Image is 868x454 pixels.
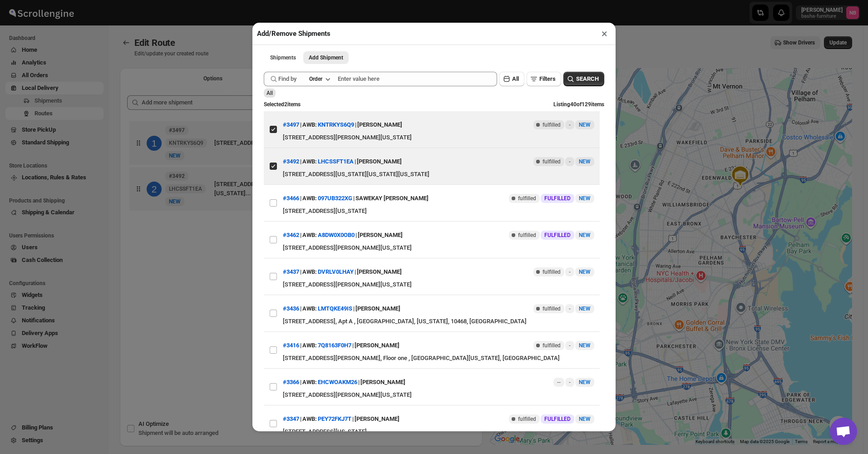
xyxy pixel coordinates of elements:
[318,232,355,238] button: A8DW0X0OB0
[579,306,591,312] span: NEW
[283,305,299,312] button: #3436
[542,158,561,165] span: fulfilled
[302,415,317,424] span: AWB:
[283,207,594,216] div: [STREET_ADDRESS][US_STATE]
[270,54,296,61] span: Shipments
[338,72,497,86] input: Enter value here
[579,232,591,238] span: NEW
[302,231,317,240] span: AWB:
[553,101,604,108] span: Listing 40 of 129 items
[257,29,330,38] h2: Add/Remove Shipments
[283,195,299,202] button: #3466
[302,267,317,276] span: AWB:
[283,411,399,427] div: | |
[539,75,556,82] span: Filters
[318,158,354,165] button: LHCSSFT1EA
[527,72,561,86] button: Filters
[357,117,402,133] div: [PERSON_NAME]
[304,73,335,85] button: Order
[309,75,322,83] div: Order
[557,379,561,386] span: --
[569,158,571,165] span: -
[283,232,299,238] button: #3462
[318,379,357,385] button: EHCWOAKM26
[283,133,594,142] div: [STREET_ADDRESS][PERSON_NAME][US_STATE]
[355,411,399,427] div: [PERSON_NAME]
[283,153,402,170] div: | |
[318,195,352,202] button: 097UB322XG
[512,75,519,82] span: All
[283,158,299,165] button: #3492
[518,415,536,423] span: fulfilled
[283,243,594,252] div: [STREET_ADDRESS][PERSON_NAME][US_STATE]
[302,378,317,387] span: AWB:
[283,427,594,436] div: [STREET_ADDRESS][US_STATE]
[579,269,591,275] span: NEW
[830,418,857,445] a: Open chat
[360,374,405,390] div: [PERSON_NAME]
[283,301,400,317] div: | |
[542,268,561,276] span: fulfilled
[302,157,317,166] span: AWB:
[318,342,351,349] button: 7Q8163F0H7
[283,121,299,128] button: #3497
[283,374,405,390] div: | |
[499,72,524,86] button: All
[542,305,561,312] span: fulfilled
[579,379,591,385] span: NEW
[278,74,296,84] span: Find by
[120,88,483,386] div: Selected Shipments
[357,153,402,170] div: [PERSON_NAME]
[358,227,403,243] div: [PERSON_NAME]
[569,121,571,128] span: -
[302,194,317,203] span: AWB:
[598,27,611,40] button: ×
[264,101,301,108] span: Selected 2 items
[579,416,591,422] span: NEW
[283,354,594,363] div: [STREET_ADDRESS][PERSON_NAME], Floor one , [GEOGRAPHIC_DATA][US_STATE], [GEOGRAPHIC_DATA]
[302,341,317,350] span: AWB:
[579,195,591,202] span: NEW
[544,195,571,202] span: FULFILLED
[355,190,429,207] div: SAWEKAY [PERSON_NAME]
[309,54,343,61] span: Add Shipment
[318,305,352,312] button: LMTQKE49IS
[569,268,571,276] span: -
[518,195,536,202] span: fulfilled
[283,170,594,179] div: [STREET_ADDRESS][US_STATE][US_STATE][US_STATE]
[357,264,402,280] div: [PERSON_NAME]
[542,342,561,349] span: fulfilled
[569,305,571,312] span: -
[266,90,273,96] span: All
[518,232,536,239] span: fulfilled
[544,232,571,239] span: FULFILLED
[318,268,354,275] button: DVRLV0LHAY
[283,227,403,243] div: | |
[283,379,299,385] button: #3366
[579,122,591,128] span: NEW
[283,268,299,275] button: #3437
[283,280,594,289] div: [STREET_ADDRESS][PERSON_NAME][US_STATE]
[302,304,317,313] span: AWB:
[355,337,399,354] div: [PERSON_NAME]
[283,190,429,207] div: | |
[563,72,604,86] button: SEARCH
[283,415,299,422] button: #3347
[542,121,561,128] span: fulfilled
[283,117,402,133] div: | |
[283,317,594,326] div: [STREET_ADDRESS], Apt A , [GEOGRAPHIC_DATA], [US_STATE], 10468, [GEOGRAPHIC_DATA]
[579,342,591,349] span: NEW
[283,390,594,400] div: [STREET_ADDRESS][PERSON_NAME][US_STATE]
[318,415,351,422] button: PEY72FKJ7T
[318,121,354,128] button: KNTRKYS6Q9
[544,415,571,423] span: FULFILLED
[569,379,571,386] span: -
[283,342,299,349] button: #3416
[283,337,399,354] div: | |
[569,342,571,349] span: -
[576,74,599,84] span: SEARCH
[355,301,400,317] div: [PERSON_NAME]
[283,264,402,280] div: | |
[579,158,591,165] span: NEW
[302,120,317,129] span: AWB:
